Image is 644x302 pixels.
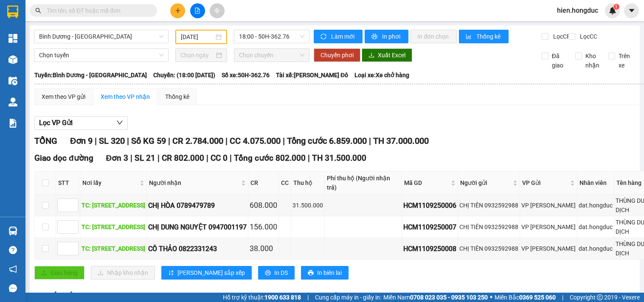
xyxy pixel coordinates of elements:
div: HCM1109250008 [403,243,456,254]
span: printer [371,34,379,40]
img: dashboard-icon [8,34,17,43]
div: CHỊ TIÊN 0932592988 [459,201,518,210]
img: solution-icon [8,119,17,128]
th: STT [56,171,80,195]
span: Trên xe [615,51,636,70]
div: VP [PERSON_NAME] [521,201,576,210]
div: TC: [STREET_ADDRESS] [82,244,145,253]
span: | [283,136,285,146]
span: | [230,153,232,163]
button: downloadNhập kho nhận [91,266,155,280]
span: Số KG 59 [151,291,185,301]
span: Đã giao [548,51,569,70]
span: file-add [194,8,200,14]
span: TH 31.500.000 [312,153,366,163]
button: printerIn phơi [365,30,408,43]
span: caret-down [628,7,636,14]
span: Mã GD [404,178,449,187]
span: Tài xế: [PERSON_NAME] Đô [276,70,348,80]
span: | [225,136,228,146]
span: | [95,136,97,146]
div: dat.hongduc [579,222,613,232]
span: CR 802.000 [162,153,204,163]
span: Người gửi [460,178,511,187]
th: Thu hộ [291,171,325,195]
span: Chọn tuyến [39,49,163,62]
span: aim [214,8,220,14]
span: hien.hongduc [550,5,605,16]
button: aim [210,3,225,18]
span: Loại xe: Xe chở hàng [354,70,409,80]
div: Thống kê [165,92,189,101]
b: Tuyến: Bình Dương - [GEOGRAPHIC_DATA] [34,72,147,78]
span: 18:00 - 50H-362.76 [239,30,304,43]
div: CHỊ DUNG NGUYỆT 0947001197 [148,222,247,232]
span: Thống kê [476,32,502,41]
button: caret-down [624,3,639,18]
span: notification [9,265,17,273]
button: printerIn biên lai [301,266,349,280]
span: Miền Bắc [495,293,556,302]
strong: 0369 525 060 [519,294,556,301]
span: Miền Nam [383,293,488,302]
img: warehouse-icon [8,55,17,64]
span: Lọc VP Gửi [39,117,73,128]
div: CHỊ HÒA 0789479789 [148,200,247,211]
img: icon-new-feature [609,7,616,14]
span: printer [265,270,271,277]
span: In DS [274,268,288,277]
div: Xem theo VP nhận [101,92,150,101]
span: | [206,153,208,163]
span: | [168,136,170,146]
td: VP Hồ Chí Minh [520,195,577,216]
span: Chuyến: (18:00 [DATE]) [153,70,215,80]
span: Cung cấp máy in - giấy in: [315,293,381,302]
span: Xuất Excel [378,50,405,60]
span: Người nhận [149,178,239,187]
input: Chọn ngày [180,50,215,60]
span: Số xe: 50H-362.76 [222,70,270,80]
span: CC 0 [211,153,228,163]
span: Tổng cước 802.000 [234,153,306,163]
span: Lọc CC [577,32,599,41]
div: CHỊ TIÊN 0932592988 [459,244,518,253]
span: VP Đắk Lắk [34,291,78,301]
button: file-add [190,3,205,18]
span: [PERSON_NAME] sắp xếp [177,268,245,277]
span: search [35,8,41,14]
span: Kho nhận [582,51,603,70]
div: CHỊ TIÊN 0932592988 [459,222,518,232]
span: SL 320 [99,136,125,146]
div: Xem theo VP gửi [42,92,85,101]
span: printer [308,270,314,277]
span: | [298,291,300,301]
strong: 0708 023 035 - 0935 103 250 [410,294,488,301]
button: uploadGiao hàng [34,266,84,280]
button: bar-chartThống kê [459,30,509,43]
span: In phơi [382,32,402,41]
td: HCM1109250006 [402,195,458,216]
div: dat.hongduc [579,244,613,253]
div: 608.000 [250,199,277,211]
span: | [146,291,149,301]
span: copyright [597,294,603,300]
span: bar-chart [466,34,473,40]
div: VP [PERSON_NAME] [521,222,576,232]
span: Giao dọc đường [34,153,93,163]
button: In đơn chọn [411,30,457,43]
td: VP Hồ Chí Minh [520,238,577,260]
div: HCM1109250007 [403,222,456,232]
span: Số KG 59 [131,136,166,146]
span: In biên lai [317,268,342,277]
button: downloadXuất Excel [362,48,412,62]
span: | [383,291,385,301]
button: sort-ascending[PERSON_NAME] sắp xếp [161,266,252,280]
span: Đơn 6 [90,291,113,301]
span: SL 299 [119,291,144,301]
span: VP Gửi [522,178,568,187]
span: Tổng cước 6.859.000 [287,136,367,146]
span: ⚪️ [490,296,492,299]
span: TH 5.500.000 [387,291,437,301]
img: warehouse-icon [8,76,17,85]
td: HCM1109250007 [402,216,458,238]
